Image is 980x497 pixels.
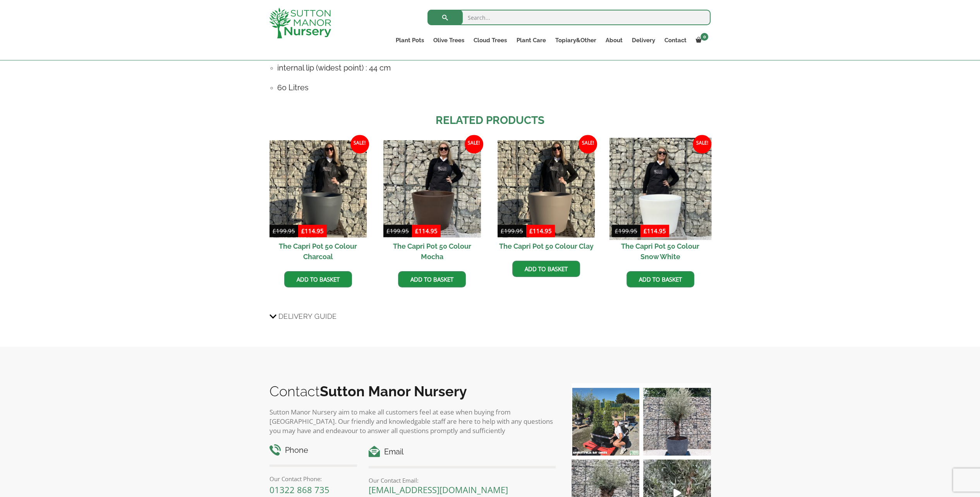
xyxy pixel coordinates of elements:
[627,35,659,46] a: Delivery
[301,227,324,235] bdi: 114.95
[415,227,438,235] bdi: 114.95
[626,271,694,287] a: Add to basket: “The Capri Pot 50 Colour Snow White”
[273,227,295,235] bdi: 199.95
[269,383,556,399] h2: Contact
[498,237,595,255] h2: The Capri Pot 50 Colour Clay
[511,35,550,46] a: Plant Care
[512,261,580,277] a: Add to basket: “The Capri Pot 50 Colour Clay”
[415,227,419,235] span: £
[269,112,711,129] h2: Related products
[643,388,711,456] img: A beautiful multi-stem Spanish Olive tree potted in our luxurious fibre clay pots 😍😍
[386,227,390,235] span: £
[273,227,276,235] span: £
[601,35,627,46] a: About
[572,388,639,456] img: Our elegant & picturesque Angustifolia Cones are an exquisite addition to your Bay Tree collectio...
[386,227,409,235] bdi: 199.95
[369,476,556,485] p: Our Contact Email:
[350,135,369,153] span: Sale!
[465,135,483,153] span: Sale!
[269,474,357,483] p: Our Contact Phone:
[612,140,709,265] a: Sale! The Capri Pot 50 Colour Snow White
[427,10,711,25] input: Search...
[269,444,357,456] h4: Phone
[398,271,466,287] a: Add to basket: “The Capri Pot 50 Colour Mocha”
[691,35,711,46] a: 0
[383,140,481,237] img: The Capri Pot 50 Colour Mocha
[369,484,508,495] a: [EMAIL_ADDRESS][DOMAIN_NAME]
[529,227,552,235] bdi: 114.95
[429,35,469,46] a: Olive Trees
[612,237,709,265] h2: The Capri Pot 50 Colour Snow White
[391,35,429,46] a: Plant Pots
[609,138,711,240] img: The Capri Pot 50 Colour Snow White
[615,227,618,235] span: £
[277,62,711,74] h4: internal lip (widest point) : 44 cm
[269,8,331,38] img: logo
[644,227,647,235] span: £
[269,237,367,265] h2: The Capri Pot 50 Colour Charcoal
[301,227,305,235] span: £
[369,446,556,458] h4: Email
[644,227,666,235] bdi: 114.95
[278,309,337,323] span: Delivery Guide
[659,35,691,46] a: Contact
[578,135,597,153] span: Sale!
[284,271,352,287] a: Add to basket: “The Capri Pot 50 Colour Charcoal”
[550,35,601,46] a: Topiary&Other
[383,140,481,265] a: Sale! The Capri Pot 50 Colour Mocha
[269,140,367,237] img: The Capri Pot 50 Colour Charcoal
[498,140,595,237] img: The Capri Pot 50 Colour Clay
[700,33,708,41] span: 0
[498,140,595,255] a: Sale! The Capri Pot 50 Colour Clay
[277,82,711,94] h4: 60 Litres
[469,35,511,46] a: Cloud Trees
[383,237,481,265] h2: The Capri Pot 50 Colour Mocha
[529,227,533,235] span: £
[501,227,504,235] span: £
[269,140,367,265] a: Sale! The Capri Pot 50 Colour Charcoal
[501,227,523,235] bdi: 199.95
[615,227,637,235] bdi: 199.95
[693,135,711,153] span: Sale!
[269,408,556,435] p: Sutton Manor Nursery aim to make all customers feel at ease when buying from [GEOGRAPHIC_DATA]. O...
[269,484,330,495] a: 01322 868 735
[320,383,467,399] b: Sutton Manor Nursery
